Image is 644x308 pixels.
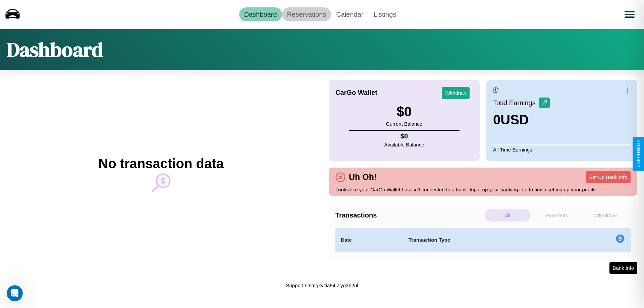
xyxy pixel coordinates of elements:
div: Give Feedback [636,140,641,168]
h4: Transaction Type [409,236,561,244]
p: All Time Earnings [493,145,631,154]
p: Payments [534,209,580,222]
h4: CarGo Wallet [335,89,377,97]
p: All [485,209,531,222]
h3: $ 0 [386,104,422,119]
h4: Date [341,236,398,244]
h4: $ 0 [384,132,424,140]
h1: Dashboard [7,36,103,63]
iframe: Intercom live chat [7,285,23,301]
p: Withdraws [583,209,629,222]
a: Dashboard [239,7,282,21]
a: Calendar [331,7,368,21]
button: Withdraw [442,87,470,99]
a: Reservations [282,7,331,21]
button: Open menu [620,5,639,24]
a: Listings [368,7,401,21]
p: Current Balance [386,119,422,128]
table: simple table [335,228,631,252]
p: Support ID: mgkyzia94i7lyg3b2ul [286,281,358,290]
button: Bank Info [609,262,637,274]
h4: Uh Oh! [345,172,380,182]
h3: 0 USD [493,112,550,127]
p: Looks like your CarGo Wallet has isn't connected to a bank. Input up your banking info to finish ... [335,185,631,194]
button: Set Up Bank Info [586,171,631,183]
p: Available Balance [384,140,424,149]
h2: No transaction data [98,156,223,171]
p: Total Earnings [493,97,539,109]
h4: Transactions [335,211,483,219]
